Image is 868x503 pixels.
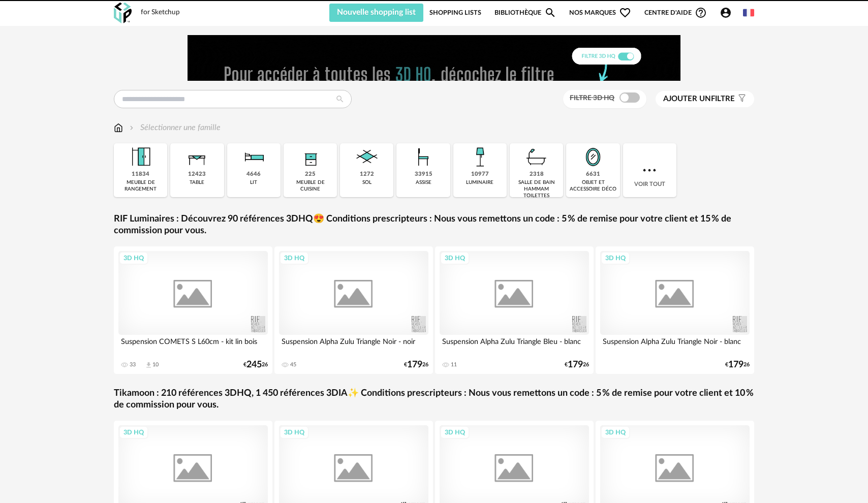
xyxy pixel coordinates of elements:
[530,171,544,178] div: 2318
[623,143,676,197] div: Voir tout
[601,252,630,265] div: 3D HQ
[280,426,309,439] div: 3D HQ
[663,94,735,104] span: filtre
[601,426,630,439] div: 3D HQ
[353,143,381,171] img: Sol.png
[188,35,680,81] img: FILTRE%20HQ%20NEW_V1%20(4).gif
[145,361,152,369] span: Download icon
[644,7,707,19] span: Centre d'aideHelp Circle Outline icon
[640,161,659,179] img: more.7b13dc1.svg
[141,8,180,17] div: for Sketchup
[329,4,423,22] button: Nouvelle shopping list
[466,179,493,186] div: luminaire
[246,171,261,178] div: 4646
[119,426,148,439] div: 3D HQ
[440,335,589,355] div: Suspension Alpha Zulu Triangle Bleu - blanc
[735,94,747,104] span: Filter icon
[619,7,631,19] span: Heart Outline icon
[305,171,316,178] div: 225
[246,361,262,368] span: 245
[114,122,123,134] img: svg+xml;base64,PHN2ZyB3aWR0aD0iMTYiIGhlaWdodD0iMTciIHZpZXdCb3g9IjAgMCAxNiAxNyIgZmlsbD0ibm9uZSIgeG...
[297,143,324,171] img: Rangement.png
[250,179,257,186] div: lit
[152,361,159,368] div: 10
[404,361,428,368] div: € 26
[568,361,583,368] span: 179
[656,91,754,107] button: Ajouter unfiltre Filter icon
[435,246,594,374] a: 3D HQ Suspension Alpha Zulu Triangle Bleu - blanc 11 €17926
[663,95,711,103] span: Ajouter un
[569,179,616,193] div: objet et accessoire déco
[407,361,422,368] span: 179
[280,252,309,265] div: 3D HQ
[725,361,750,368] div: € 26
[720,7,736,19] span: Account Circle icon
[190,179,204,186] div: table
[466,143,493,171] img: Luminaire.png
[274,246,433,374] a: 3D HQ Suspension Alpha Zulu Triangle Noir - noir 45 €17926
[600,335,750,355] div: Suspension Alpha Zulu Triangle Noir - blanc
[494,4,556,22] a: BibliothèqueMagnify icon
[523,143,550,171] img: Salle%20de%20bain.png
[337,8,416,16] span: Nouvelle shopping list
[114,388,754,412] a: Tikamoon : 210 références 3DHQ, 1 450 références 3DIA✨ Conditions prescripteurs : Nous vous remet...
[451,361,457,368] div: 11
[471,171,489,178] div: 10977
[544,7,556,19] span: Magnify icon
[586,171,600,178] div: 6631
[118,335,268,355] div: Suspension COMETS S L60cm - kit lin bois
[287,179,334,193] div: meuble de cuisine
[183,143,211,171] img: Table.png
[362,179,371,186] div: sol
[565,361,589,368] div: € 26
[410,143,437,171] img: Assise.png
[416,179,431,186] div: assise
[513,179,560,199] div: salle de bain hammam toilettes
[119,252,148,265] div: 3D HQ
[440,426,470,439] div: 3D HQ
[279,335,428,355] div: Suspension Alpha Zulu Triangle Noir - noir
[240,143,267,171] img: Literie.png
[569,4,631,22] span: Nos marques
[114,3,132,23] img: OXP
[243,361,268,368] div: € 26
[117,179,164,193] div: meuble de rangement
[128,122,136,134] img: svg+xml;base64,PHN2ZyB3aWR0aD0iMTYiIGhlaWdodD0iMTYiIHZpZXdCb3g9IjAgMCAxNiAxNiIgZmlsbD0ibm9uZSIgeG...
[570,95,614,102] span: Filtre 3D HQ
[114,246,272,374] a: 3D HQ Suspension COMETS S L60cm - kit lin bois 33 Download icon 10 €24526
[360,171,374,178] div: 1272
[415,171,432,178] div: 33915
[128,122,221,134] div: Sélectionner une famille
[188,171,206,178] div: 12423
[695,7,707,19] span: Help Circle Outline icon
[440,252,470,265] div: 3D HQ
[429,4,481,22] a: Shopping Lists
[720,7,732,19] span: Account Circle icon
[130,361,136,368] div: 33
[743,7,754,18] img: fr
[728,361,743,368] span: 179
[579,143,607,171] img: Miroir.png
[127,143,154,171] img: Meuble%20de%20rangement.png
[596,246,754,374] a: 3D HQ Suspension Alpha Zulu Triangle Noir - blanc €17926
[132,171,149,178] div: 11834
[290,361,296,368] div: 45
[114,213,754,237] a: RIF Luminaires : Découvrez 90 références 3DHQ😍 Conditions prescripteurs : Nous vous remettons un ...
